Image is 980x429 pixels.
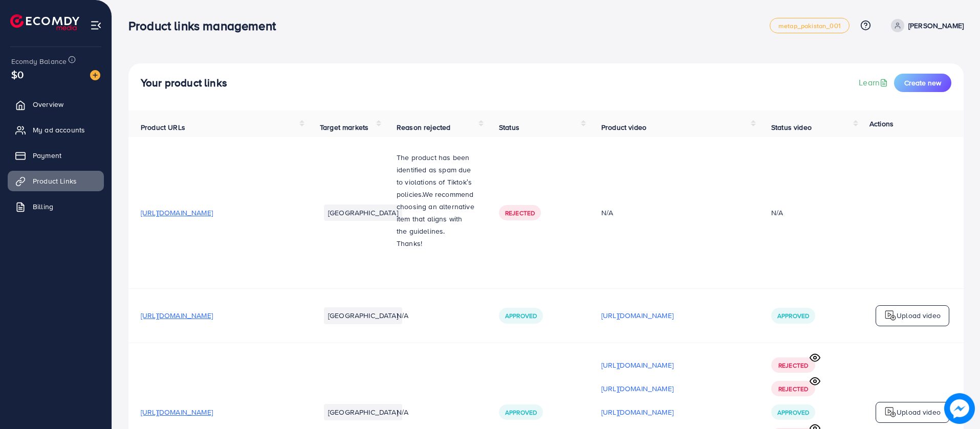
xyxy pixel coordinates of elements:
p: Upload video [897,309,941,322]
span: Status video [771,122,812,132]
a: My ad accounts [8,120,104,140]
span: Target markets [320,122,368,132]
div: N/A [771,208,783,218]
img: image [944,393,975,424]
span: Ecomdy Balance [11,56,67,66]
img: menu [90,19,102,31]
span: [URL][DOMAIN_NAME] [141,407,213,417]
span: [URL][DOMAIN_NAME] [141,208,213,218]
span: Approved [505,408,537,417]
div: N/A [601,208,747,218]
span: Product URLs [141,122,185,132]
a: Product Links [8,171,104,191]
span: My ad accounts [33,125,85,135]
h3: Product links management [128,18,284,33]
li: [GEOGRAPHIC_DATA] [324,205,402,221]
span: Status [499,122,519,132]
span: Rejected [778,361,808,370]
span: Rejected [778,385,808,393]
span: Approved [777,408,809,417]
span: Payment [33,150,61,161]
img: logo [884,309,897,322]
span: Create new [904,78,941,88]
p: [URL][DOMAIN_NAME] [601,309,673,322]
span: Rejected [505,209,535,217]
img: logo [10,14,79,30]
span: Thanks! [397,238,422,249]
span: N/A [397,310,408,321]
span: metap_pakistan_001 [778,22,841,29]
span: Billing [33,201,53,212]
p: [PERSON_NAME] [908,19,964,32]
span: N/A [397,407,408,417]
span: Overview [33,99,63,109]
span: The product has been identified as spam due to violations of Tiktok’s policies.We recommend choos... [397,152,474,236]
a: Learn [859,77,890,88]
span: Product Links [33,176,77,186]
span: $0 [11,67,24,82]
li: [GEOGRAPHIC_DATA] [324,307,402,324]
a: Overview [8,94,104,115]
a: metap_pakistan_001 [770,18,850,33]
a: Billing [8,196,104,217]
li: [GEOGRAPHIC_DATA] [324,404,402,420]
span: [URL][DOMAIN_NAME] [141,310,213,321]
p: [URL][DOMAIN_NAME] [601,382,673,395]
p: [URL][DOMAIN_NAME] [601,359,673,371]
button: Create new [894,74,951,92]
p: [URL][DOMAIN_NAME] [601,406,673,418]
img: image [90,70,100,80]
span: Approved [505,311,537,320]
a: [PERSON_NAME] [887,19,964,32]
h4: Your product links [141,77,227,89]
img: logo [884,406,897,418]
span: Actions [869,119,894,129]
p: Upload video [897,406,941,418]
a: Payment [8,145,104,166]
span: Product video [601,122,646,132]
span: Reason rejected [397,122,450,132]
span: Approved [777,311,809,320]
